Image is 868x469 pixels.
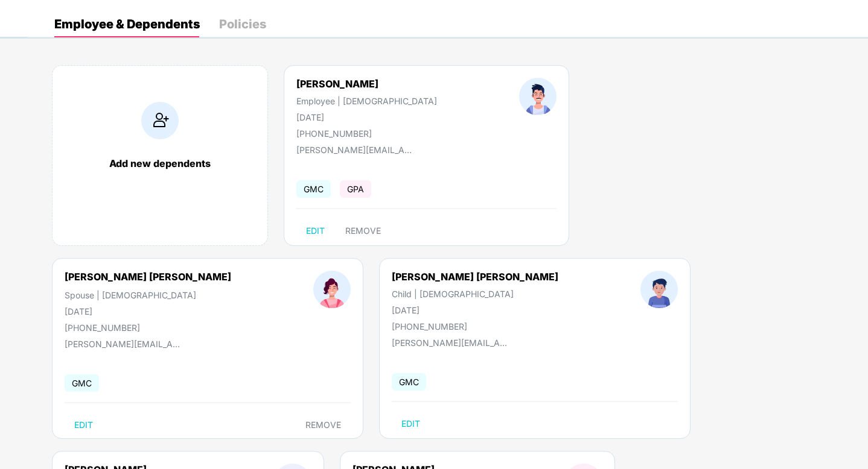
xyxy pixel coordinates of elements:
[336,221,391,241] button: REMOVE
[65,374,99,392] span: GMC
[65,323,231,333] div: [PHONE_NUMBER]
[296,145,417,155] div: [PERSON_NAME][EMAIL_ADDRESS][DOMAIN_NAME]
[296,221,334,241] button: EDIT
[74,420,93,430] span: EDIT
[65,290,231,300] div: Spouse | [DEMOGRAPHIC_DATA]
[219,18,266,30] div: Policies
[392,289,558,299] div: Child | [DEMOGRAPHIC_DATA]
[306,226,325,236] span: EDIT
[141,102,179,139] img: addIcon
[519,78,557,115] img: profileImage
[640,271,678,308] img: profileImage
[296,180,331,198] span: GMC
[65,339,185,349] div: [PERSON_NAME][EMAIL_ADDRESS][DOMAIN_NAME]
[401,419,420,429] span: EDIT
[392,305,558,315] div: [DATE]
[392,414,430,433] button: EDIT
[296,128,437,139] div: [PHONE_NUMBER]
[340,180,371,198] span: GPA
[65,157,255,169] div: Add new dependents
[296,96,437,106] div: Employee | [DEMOGRAPHIC_DATA]
[296,112,437,122] div: [DATE]
[392,271,558,283] div: [PERSON_NAME] [PERSON_NAME]
[345,226,381,236] span: REMOVE
[296,78,437,90] div: [PERSON_NAME]
[305,420,341,430] span: REMOVE
[313,271,351,308] img: profileImage
[65,271,231,283] div: [PERSON_NAME] [PERSON_NAME]
[392,321,558,332] div: [PHONE_NUMBER]
[296,415,351,435] button: REMOVE
[54,18,200,30] div: Employee & Dependents
[65,415,103,435] button: EDIT
[65,306,231,316] div: [DATE]
[392,338,512,348] div: [PERSON_NAME][EMAIL_ADDRESS][DOMAIN_NAME]
[392,373,426,391] span: GMC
